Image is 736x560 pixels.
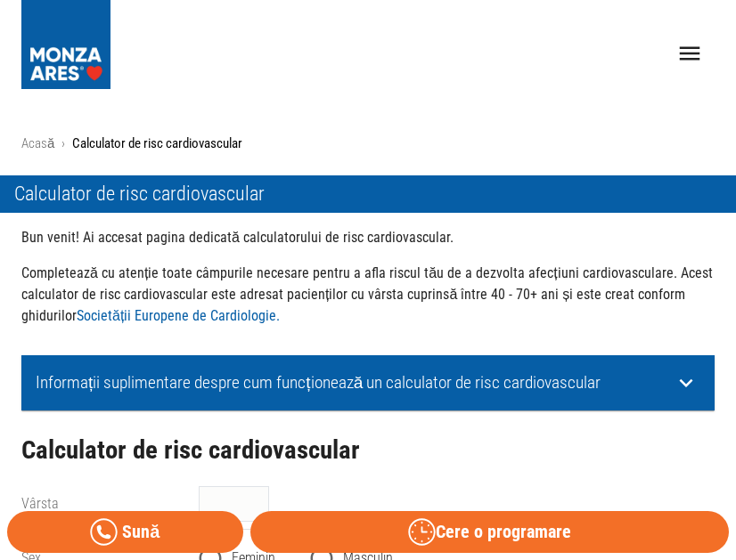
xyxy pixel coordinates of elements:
[666,29,715,78] button: open drawer
[36,373,673,392] p: Informații suplimentare despre cum funcționează un calculator de risc cardiovascular
[21,436,715,465] h2: Calculator de risc cardiovascular
[72,134,242,154] p: Calculator de risc cardiovascular
[21,495,59,512] label: Vârsta
[77,307,280,324] a: Societății Europene de Cardiologie.
[21,134,715,154] nav: breadcrumb
[21,355,715,411] div: Informații suplimentare despre cum funcționează un calculator de risc cardiovascular
[61,134,65,154] li: ›
[7,511,243,553] a: Sună
[21,135,54,151] a: Acasă
[21,229,454,246] strong: Bun venit! Ai accesat pagina dedicată calculatorului de risc cardiovascular.
[21,264,713,324] strong: Completează cu atenție toate câmpurile necesare pentru a afla riscul tău de a dezvolta afecțiuni ...
[250,511,729,553] button: Cere o programare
